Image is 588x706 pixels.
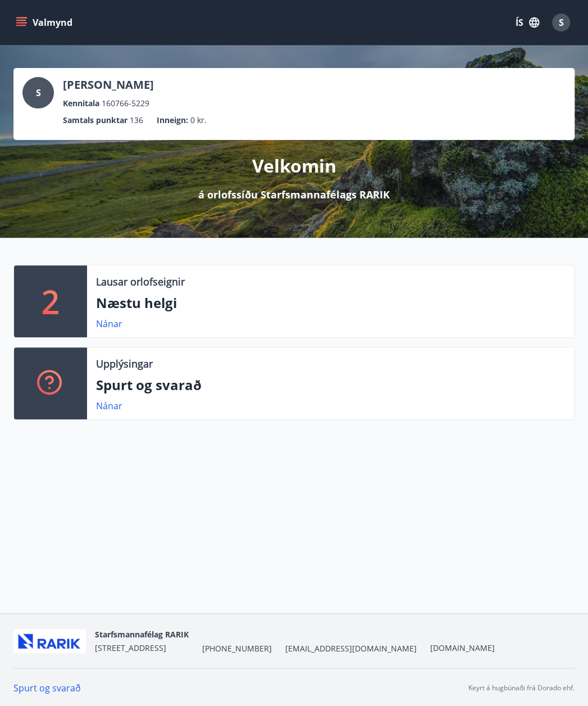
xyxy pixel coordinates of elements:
p: Kennitala [63,97,99,110]
a: Nánar [96,400,122,412]
button: menu [13,12,77,33]
p: Upplýsingar [96,356,153,371]
p: Næstu helgi [96,293,565,313]
span: 136 [130,114,143,126]
a: Spurt og svarað [13,682,81,694]
p: á orlofssíðu Starfsmannafélags RARIK [198,187,390,202]
span: [EMAIL_ADDRESS][DOMAIN_NAME] [285,643,417,654]
p: Keyrt á hugbúnaði frá Dorado ehf. [468,683,575,693]
span: S [36,87,41,99]
img: ZmrgJ79bX6zJLXUGuSjrUVyxXxBt3QcBuEz7Nz1t.png [13,629,86,653]
p: Samtals punktar [63,114,127,126]
button: S [548,9,575,36]
p: 2 [42,280,60,323]
span: Starfsmannafélag RARIK [95,629,189,640]
p: Velkomin [252,153,336,178]
button: ÍS [509,12,545,33]
span: 160766-5229 [102,97,149,110]
span: [STREET_ADDRESS] [95,642,166,653]
a: [DOMAIN_NAME] [430,642,495,653]
span: S [559,16,564,29]
p: Lausar orlofseignir [96,274,185,289]
span: [PHONE_NUMBER] [202,643,272,654]
p: Inneign : [157,114,188,126]
p: Spurt og svarað [96,375,565,395]
p: [PERSON_NAME] [63,77,154,93]
a: Nánar [96,318,122,330]
span: 0 kr. [190,114,207,126]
